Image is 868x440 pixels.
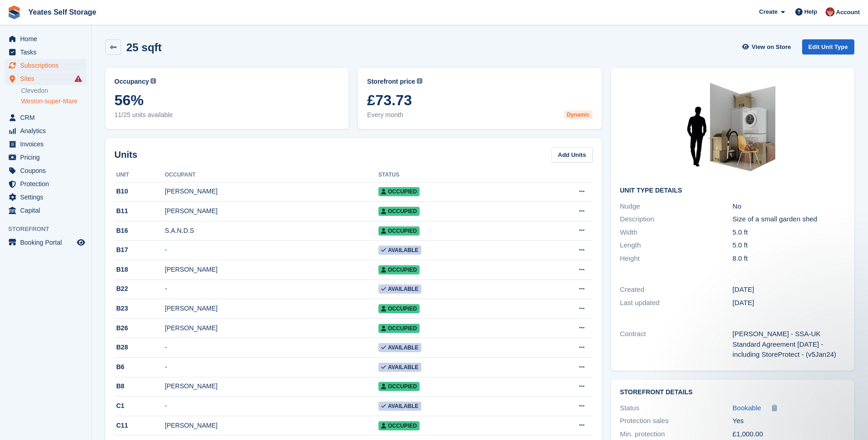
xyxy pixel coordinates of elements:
[5,72,86,85] a: menu
[378,382,420,391] span: Occupied
[733,404,761,412] span: Bookable
[20,236,75,249] span: Booking Portal
[836,8,860,17] span: Account
[114,77,149,86] span: Occupancy
[5,236,86,249] a: menu
[20,191,75,204] span: Settings
[165,168,378,182] th: Occupant
[620,240,733,251] div: Length
[378,187,420,196] span: Occupied
[733,329,845,360] div: [PERSON_NAME] - SSA-UK Standard Agreement [DATE] - including StoreProtect - (v5Jan24)
[165,265,378,274] div: [PERSON_NAME]
[378,284,421,294] span: Available
[378,421,420,430] span: Occupied
[114,245,165,255] div: B17
[165,421,378,430] div: [PERSON_NAME]
[5,177,86,190] a: menu
[25,5,100,20] a: Yeates Self Storage
[114,206,165,216] div: B11
[620,214,733,225] div: Description
[5,151,86,164] a: menu
[733,214,845,225] div: Size of a small garden shed
[114,381,165,391] div: B8
[620,298,733,308] div: Last updated
[378,168,527,182] th: Status
[378,207,420,216] span: Occupied
[165,338,378,358] td: -
[165,323,378,333] div: [PERSON_NAME]
[165,279,378,299] td: -
[114,284,165,294] div: B22
[8,225,91,234] span: Storefront
[165,304,378,313] div: [PERSON_NAME]
[114,110,340,120] span: 11/25 units available
[7,5,21,19] img: stora-icon-8386f47178a22dfd0bd8f6a31ec36ba5ce8667c1dd55bd0f319d3a0aa187defe.svg
[114,187,165,196] div: B10
[378,402,421,411] span: Available
[551,147,592,162] a: Add Units
[5,124,86,137] a: menu
[151,78,156,84] img: icon-info-grey-7440780725fd019a000dd9b08b2336e03edf1995a4989e88bcd33f0948082b44.svg
[20,164,75,177] span: Coupons
[5,138,86,150] a: menu
[741,39,795,54] a: View on Store
[733,416,845,426] div: Yes
[564,110,593,119] div: Dynamic
[733,298,845,308] div: [DATE]
[378,324,420,333] span: Occupied
[620,429,733,440] div: Min. protection
[733,403,761,413] a: Bookable
[620,403,733,413] div: Status
[378,343,421,352] span: Available
[733,227,845,238] div: 5.0 ft
[75,237,86,248] a: Preview store
[21,97,86,106] a: Weston-super-Mare
[20,46,75,59] span: Tasks
[5,164,86,177] a: menu
[20,111,75,124] span: CRM
[114,148,137,161] h2: Units
[620,416,733,426] div: Protection sales
[114,92,340,108] span: 56%
[620,201,733,212] div: Nudge
[114,323,165,333] div: B26
[733,240,845,251] div: 5.0 ft
[165,358,378,377] td: -
[114,362,165,372] div: B6
[20,204,75,217] span: Capital
[378,226,420,236] span: Occupied
[417,78,422,84] img: icon-info-grey-7440780725fd019a000dd9b08b2336e03edf1995a4989e88bcd33f0948082b44.svg
[733,253,845,264] div: 8.0 ft
[21,86,86,95] a: Clevedon
[5,191,86,204] a: menu
[804,7,817,16] span: Help
[126,41,162,54] h2: 25 sqft
[367,77,415,86] span: Storefront price
[20,177,75,190] span: Protection
[5,32,86,45] a: menu
[165,397,378,416] td: -
[378,265,420,274] span: Occupied
[367,110,592,120] span: Every month
[5,59,86,72] a: menu
[5,111,86,124] a: menu
[165,226,378,236] div: S.A.N.D.S
[620,227,733,238] div: Width
[20,138,75,150] span: Invoices
[114,226,165,236] div: B16
[620,284,733,295] div: Created
[620,187,845,194] h2: Unit Type details
[20,32,75,45] span: Home
[733,201,845,212] div: No
[620,329,733,360] div: Contract
[378,304,420,313] span: Occupied
[20,124,75,137] span: Analytics
[733,429,845,440] div: £1,000.00
[20,59,75,72] span: Subscriptions
[825,7,835,16] img: Wendie Tanner
[114,168,165,182] th: Unit
[620,389,845,396] h2: Storefront Details
[664,77,801,180] img: 25-sqft-unit.jpg
[367,92,592,108] span: £73.73
[5,46,86,59] a: menu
